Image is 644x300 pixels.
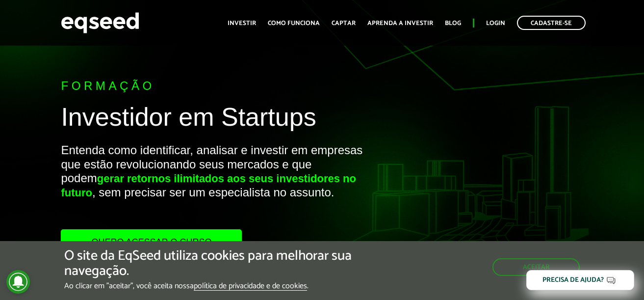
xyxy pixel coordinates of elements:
a: Aprenda a investir [367,20,433,27]
a: política de privacidade e de cookies [194,282,307,291]
h5: O site da EqSeed utiliza cookies para melhorar sua navegação. [64,248,373,279]
a: Quero acessar o curso [61,229,242,255]
a: Captar [332,20,356,27]
strong: gerar retornos ilimitados aos seus investidores no futuro [61,172,356,199]
a: Investir [228,20,256,27]
a: Blog [445,20,461,27]
button: Aceitar [492,258,580,276]
p: Entenda como identificar, analisar e investir em empresas que estão revolucionando seus mercados ... [61,143,368,229]
a: Como funciona [268,20,320,27]
p: Formação [61,79,368,93]
p: Ao clicar em "aceitar", você aceita nossa . [64,281,373,291]
img: EqSeed [61,10,139,36]
h1: Investidor em Startups [61,103,368,136]
a: Cadastre-se [517,16,586,30]
a: Login [486,20,505,27]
